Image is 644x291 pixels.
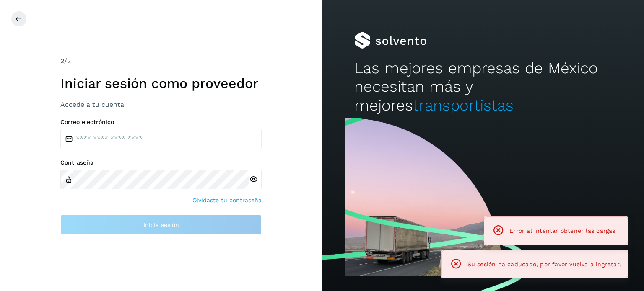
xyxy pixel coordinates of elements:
a: Olvidaste tu contraseña [192,196,262,205]
label: Correo electrónico [60,118,262,126]
span: transportistas [413,96,514,114]
span: 2 [60,57,64,65]
button: Inicia sesión [60,215,262,235]
span: Error al intentar obtener las cargas [509,227,615,234]
span: Inicia sesión [143,222,179,228]
span: Su sesión ha caducado, por favor vuelva a ingresar. [467,261,621,268]
h3: Accede a tu cuenta [60,100,262,108]
h1: Iniciar sesión como proveedor [60,75,262,91]
div: /2 [60,56,262,66]
label: Contraseña [60,159,262,166]
h2: Las mejores empresas de México necesitan más y mejores [354,59,612,115]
